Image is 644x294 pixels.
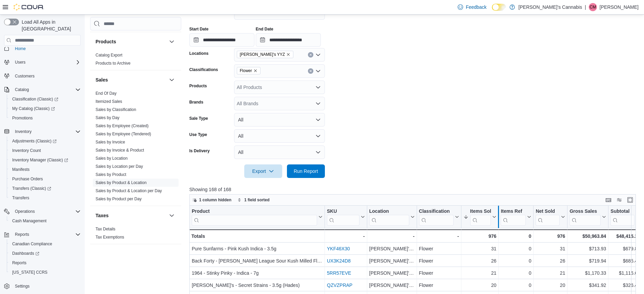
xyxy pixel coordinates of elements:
[96,148,144,153] a: Sales by Invoice & Product
[12,207,81,216] span: Operations
[419,232,459,240] div: -
[369,208,409,226] div: Location
[12,115,33,121] span: Promotions
[14,4,44,10] img: Cova
[369,245,415,253] div: [PERSON_NAME]'s YYZ
[327,208,359,226] div: SKU URL
[419,208,453,226] div: Classification
[12,251,39,256] span: Dashboards
[419,281,459,290] div: Flower
[327,271,351,276] a: 5RR57EVE
[12,241,52,247] span: Canadian Compliance
[96,132,151,136] a: Sales by Employee (Tendered)
[12,44,81,52] span: Home
[610,208,635,226] div: Subtotal
[569,269,606,277] div: $1,170.33
[327,283,352,288] a: QZVZPRAP
[96,91,117,96] span: End Of Day
[569,208,606,226] button: Gross Sales
[12,230,32,239] button: Reports
[315,101,321,106] button: Open list of options
[189,148,210,154] label: Is Delivery
[12,58,81,66] span: Users
[1,230,83,239] button: Reports
[9,114,36,122] a: Promotions
[327,258,351,264] a: UX3K24D8
[569,257,606,265] div: $719.94
[626,196,634,204] button: Enter fullscreen
[15,60,25,65] span: Users
[15,284,29,289] span: Settings
[463,208,496,226] button: Items Sold
[492,4,506,11] input: Dark Mode
[12,58,28,66] button: Users
[192,208,317,215] div: Product
[1,43,83,53] button: Home
[96,123,149,129] span: Sales by Employee (Created)
[96,196,142,202] span: Sales by Product per Day
[240,51,285,58] span: [PERSON_NAME]'s YYZ
[96,212,109,219] h3: Taxes
[9,184,54,193] a: Transfers (Classic)
[15,73,35,79] span: Customers
[12,270,47,275] span: [US_STATE] CCRS
[191,232,323,240] div: Totals
[315,68,321,74] button: Open list of options
[1,71,83,81] button: Customers
[7,174,83,184] button: Purchase Orders
[536,245,565,253] div: 31
[455,0,489,14] a: Feedback
[12,157,68,163] span: Inventory Manager (Classic)
[9,268,50,276] a: [US_STATE] CCRS
[9,95,81,103] span: Classification (Classic)
[192,257,323,265] div: Back Forty - [PERSON_NAME] League Sour Kush Milled Flower - Indica - 7g
[463,245,496,253] div: 31
[604,196,612,204] button: Keyboard shortcuts
[501,257,531,265] div: 0
[96,164,143,169] span: Sales by Location per Day
[190,196,234,204] button: 1 column hidden
[7,94,83,104] a: Classification (Classic)
[9,175,81,183] span: Purchase Orders
[192,208,323,226] button: Product
[569,281,606,290] div: $341.92
[9,114,81,122] span: Promotions
[369,257,415,265] div: [PERSON_NAME]'s YYZ
[96,115,120,120] a: Sales by Day
[7,216,83,226] button: Cash Management
[419,208,459,226] button: Classification
[536,208,560,226] div: Net Sold
[7,155,83,165] a: Inventory Manager (Classic)
[90,89,181,206] div: Sales
[501,232,531,240] div: 0
[189,116,208,121] label: Sale Type
[96,188,162,193] a: Sales by Product & Location per Day
[569,208,601,215] div: Gross Sales
[90,51,181,70] div: Products
[96,52,122,58] span: Catalog Export
[235,196,272,204] button: 1 field sorted
[12,72,81,80] span: Customers
[369,232,415,240] div: -
[12,218,46,224] span: Cash Management
[1,207,83,216] button: Operations
[96,226,116,232] span: Tax Details
[463,269,496,277] div: 21
[7,165,83,174] button: Manifests
[253,69,257,73] button: Remove Flower from selection in this group
[96,180,147,185] a: Sales by Product & Location
[569,245,606,253] div: $713.93
[12,195,29,201] span: Transfers
[9,156,71,164] a: Inventory Manager (Classic)
[9,146,81,155] span: Inventory Count
[610,208,640,226] button: Subtotal
[96,76,166,83] button: Sales
[96,148,144,153] span: Sales by Invoice & Product
[96,107,136,112] span: Sales by Classification
[419,208,453,215] div: Classification
[12,128,34,136] button: Inventory
[585,3,586,11] p: |
[234,129,325,143] button: All
[419,257,459,265] div: Flower
[600,3,639,11] p: [PERSON_NAME]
